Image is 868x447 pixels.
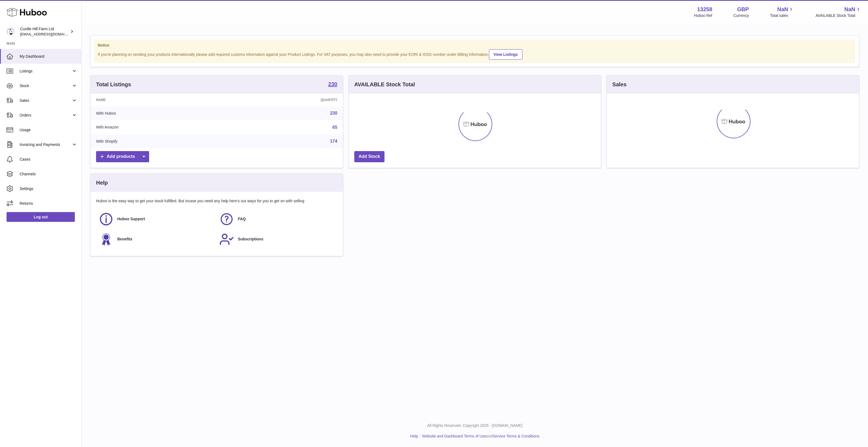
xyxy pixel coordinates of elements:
th: Name [91,94,229,106]
a: 230 [328,81,337,88]
a: FAQ [219,212,334,226]
img: internalAdmin-13258@internal.huboo.com [7,27,15,36]
div: Curdle Hill Farm Ltd [20,26,69,37]
span: My Dashboard [20,54,77,59]
a: NaN Total sales [770,6,794,18]
a: Subscriptions [219,232,334,247]
span: Huboo Support [117,216,145,222]
span: Total sales [770,13,794,18]
span: Cases [20,157,77,162]
span: Benefits [117,237,132,242]
div: Currency [734,13,749,18]
h3: Help [96,179,108,186]
span: Orders [20,113,72,118]
h3: Sales [612,81,626,88]
span: FAQ [238,216,246,222]
h3: AVAILABLE Stock Total [354,81,415,88]
div: Huboo Ref [694,13,712,18]
span: Channels [20,172,77,177]
a: Log out [7,212,75,222]
th: Quantity [229,94,343,106]
a: Add products [96,151,149,162]
strong: GBP [737,6,749,13]
span: Listings [20,69,72,74]
a: View Listings [489,49,522,60]
span: Usage [20,127,77,133]
a: Huboo Support [99,212,214,226]
div: If you're planning on sending your products internationally please add required customs informati... [98,48,852,60]
p: All Rights Reserved. Copyright 2025 - [DOMAIN_NAME] [86,423,864,428]
a: Service Terms & Conditions [493,434,540,438]
a: 174 [330,139,337,143]
a: Help [410,434,418,438]
li: and [420,434,539,439]
span: Sales [20,98,72,103]
span: NaN [777,6,788,13]
span: [EMAIL_ADDRESS][DOMAIN_NAME] [20,32,80,36]
strong: Notice [98,43,852,48]
a: Add Stock [354,151,384,162]
span: Subscriptions [238,237,263,242]
a: Website and Dashboard Terms of Use [422,434,486,438]
a: NaN AVAILABLE Stock Total [815,6,861,18]
td: With Huboo [91,106,229,120]
span: Settings [20,186,77,191]
strong: 230 [328,81,337,87]
span: Returns [20,201,77,206]
h3: Total Listings [96,81,131,88]
span: Stock [20,83,72,88]
a: Benefits [99,232,214,247]
span: NaN [844,6,855,13]
strong: 13258 [697,6,712,13]
td: With Amazon [91,120,229,134]
td: With Shopify [91,134,229,148]
span: AVAILABLE Stock Total [815,13,861,18]
a: 230 [330,111,337,115]
a: 65 [333,125,337,130]
span: Invoicing and Payments [20,142,72,147]
p: Huboo is the easy way to get your stock fulfilled. But incase you need any help here's our ways f... [96,198,337,204]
